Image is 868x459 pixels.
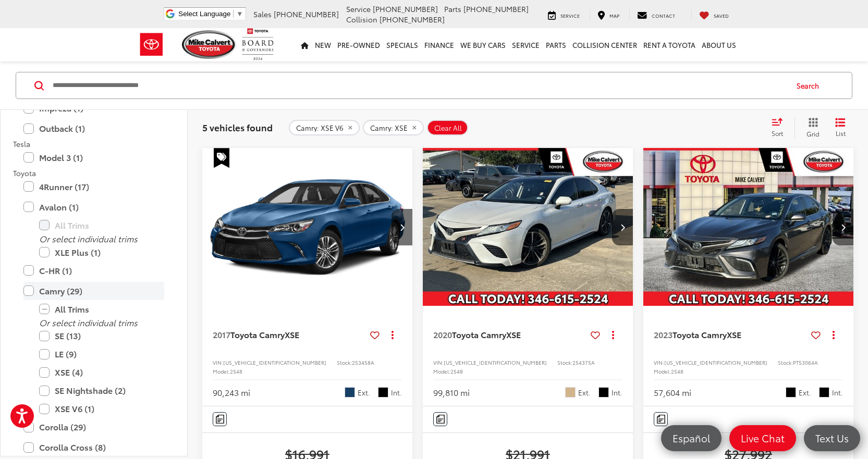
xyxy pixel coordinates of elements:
[39,216,164,234] label: All Trims
[23,198,164,216] label: Avalon (1)
[39,300,164,318] label: All Trims
[810,431,854,444] span: Text Us
[506,328,521,340] span: XSE
[661,425,722,451] a: Español
[363,120,424,135] button: remove Camry: XSE
[433,329,586,340] a: 2020Toyota CamryXSE
[671,367,683,375] span: 2548
[433,328,452,340] span: 2020
[422,148,634,306] div: 2020 Toyota Camry XSE 0
[450,367,463,375] span: 2548
[569,28,640,61] a: Collision Center
[590,9,627,20] a: Map
[39,381,164,400] label: SE Nightshade (2)
[380,14,445,24] span: [PHONE_NUMBER]
[772,129,783,138] span: Sort
[572,358,595,366] span: 254375A
[370,124,408,132] span: Camry: XSE
[457,28,509,61] a: WE BUY CARS
[833,330,835,339] span: dropdown dots
[509,28,543,61] a: Service
[373,4,438,14] span: [PHONE_NUMBER]
[643,148,854,306] div: 2023 Toyota Camry XSE 0
[178,10,230,18] span: Select Language
[736,431,790,444] span: Live Chat
[540,9,588,20] a: Service
[727,328,741,340] span: XSE
[793,358,818,366] span: PT53064A
[629,9,683,20] a: Contact
[392,330,394,339] span: dropdown dots
[452,328,506,340] span: Toyota Camry
[202,148,413,306] a: 2017 Toyota Camry XSE2017 Toyota Camry XSE2017 Toyota Camry XSE2017 Toyota Camry XSE
[654,387,691,399] div: 57,604 mi
[422,148,634,306] a: 2020 Toyota Camry XSE2020 Toyota Camry XSE2020 Toyota Camry XSE2020 Toyota Camry XSE
[799,388,811,398] span: Ext.
[23,282,164,300] label: Camry (29)
[673,328,727,340] span: Toyota Camry
[699,28,739,61] a: About Us
[433,387,470,399] div: 99,810 mi
[778,358,793,366] span: Stock:
[832,388,843,398] span: Int.
[729,425,796,451] a: Live Chat
[825,326,843,344] button: Actions
[433,412,447,426] button: Comments
[654,329,807,340] a: 2023Toyota CamryXSE
[236,10,243,18] span: ▼
[296,124,344,132] span: Camry: XSE V6
[652,12,675,19] span: Contact
[289,120,360,135] button: remove Camry: XSE%20V6
[213,412,227,426] button: Comments
[23,178,164,196] label: 4Runner (17)
[39,327,164,345] label: SE (13)
[233,10,234,18] span: ​
[391,388,402,398] span: Int.
[714,12,729,19] span: Saved
[436,415,445,424] img: Comments
[23,418,164,436] label: Corolla (29)
[39,400,164,418] label: XSE V6 (1)
[691,9,737,20] a: My Saved Vehicles
[654,367,671,375] span: Model:
[230,367,242,375] span: 2548
[612,330,614,339] span: dropdown dots
[216,415,224,424] img: Comments
[285,328,299,340] span: XSE
[23,119,164,138] label: Outback (1)
[213,329,366,340] a: 2017Toyota CamryXSE
[202,148,413,307] img: 2017 Toyota Camry XSE
[654,328,673,340] span: 2023
[560,12,580,19] span: Service
[819,387,829,398] span: Black
[132,28,171,61] img: Toyota
[433,358,444,366] span: VIN:
[609,12,619,19] span: Map
[298,28,312,61] a: Home
[358,388,370,398] span: Ext.
[253,9,272,19] span: Sales
[557,358,572,366] span: Stock:
[427,120,468,135] button: Clear All
[612,209,633,245] button: Next image
[178,10,243,18] a: Select Language​
[463,4,529,14] span: [PHONE_NUMBER]
[787,72,834,98] button: Search
[794,117,827,138] button: Grid View
[444,4,461,14] span: Parts
[766,117,794,138] button: Select sort value
[604,326,622,344] button: Actions
[39,316,138,328] i: Or select individual trims
[806,129,820,138] span: Grid
[346,4,371,14] span: Service
[312,28,334,61] a: New
[378,387,388,398] span: Black
[274,9,339,19] span: [PHONE_NUMBER]
[39,345,164,363] label: LE (9)
[654,358,664,366] span: VIN:
[643,148,854,306] a: 2023 Toyota Camry XSE2023 Toyota Camry XSE2023 Toyota Camry XSE2023 Toyota Camry XSE
[214,148,229,168] span: Special
[786,387,796,398] span: Underground/Midnight Black Metallic
[23,438,164,456] label: Corolla Cross (8)
[835,129,846,138] span: List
